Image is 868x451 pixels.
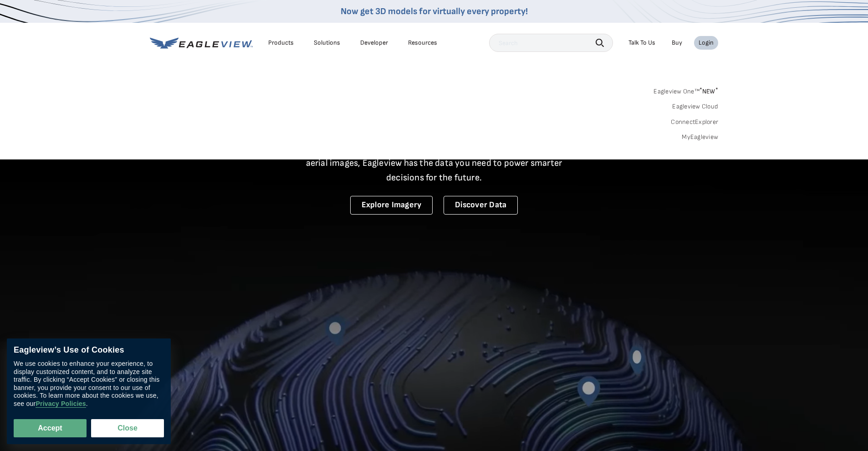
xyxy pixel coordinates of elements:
div: Talk To Us [628,39,655,47]
button: Close [91,419,164,437]
a: Buy [672,39,682,47]
a: Now get 3D models for virtually every property! [341,6,528,17]
div: Resources [408,39,437,47]
a: Developer [360,39,388,47]
a: MyEagleview [682,133,718,141]
a: Explore Imagery [350,196,433,215]
input: Search [489,34,613,52]
button: Accept [14,419,87,437]
div: Solutions [314,39,340,47]
div: Login [699,39,714,47]
p: A new era starts here. Built on more than 3.5 billion high-resolution aerial images, Eagleview ha... [295,141,573,185]
div: Products [268,39,294,47]
span: NEW [700,87,718,95]
div: We use cookies to enhance your experience, to display customized content, and to analyze site tra... [14,360,164,408]
a: Discover Data [444,196,518,215]
div: Eagleview’s Use of Cookies [14,345,164,355]
a: Eagleview Cloud [672,102,718,111]
a: Eagleview One™*NEW* [654,85,718,95]
a: ConnectExplorer [671,118,718,126]
a: Privacy Policies [36,400,86,408]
